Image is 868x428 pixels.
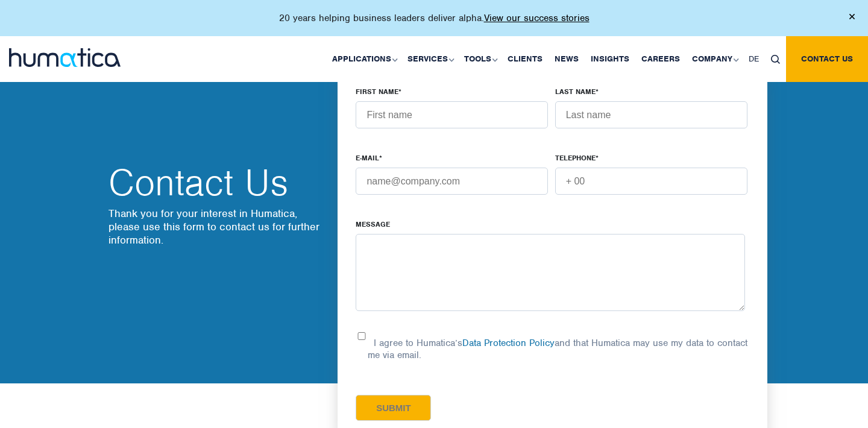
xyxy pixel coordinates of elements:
a: Applications [326,36,401,82]
a: Careers [635,36,686,82]
span: Message [356,219,390,229]
a: Services [401,36,458,82]
input: I agree to Humatica’sData Protection Policyand that Humatica may use my data to contact me via em... [356,332,368,340]
a: DE [743,36,765,82]
a: Contact us [786,36,868,82]
span: DE [749,54,759,64]
p: I agree to Humatica’s and that Humatica may use my data to contact me via email. [368,337,747,361]
a: Insights [585,36,635,82]
input: Submit [356,395,431,421]
img: logo [9,48,121,67]
p: Thank you for your interest in Humatica, please use this form to contact us for further information. [108,207,325,247]
a: Data Protection Policy [462,337,555,349]
span: LAST NAME [555,87,596,96]
input: Last name [555,101,747,128]
h2: Contact Us [108,165,325,201]
img: search_icon [771,55,780,64]
span: TELEPHONE [555,153,596,163]
a: View our success stories [484,12,590,24]
input: + 00 [555,168,747,195]
span: E-MAIL [356,153,379,163]
input: First name [356,101,548,128]
a: News [549,36,585,82]
a: Company [686,36,743,82]
a: Clients [502,36,549,82]
span: FIRST NAME [356,87,398,96]
p: 20 years helping business leaders deliver alpha. [279,12,590,24]
input: name@company.com [356,168,548,195]
a: Tools [458,36,502,82]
